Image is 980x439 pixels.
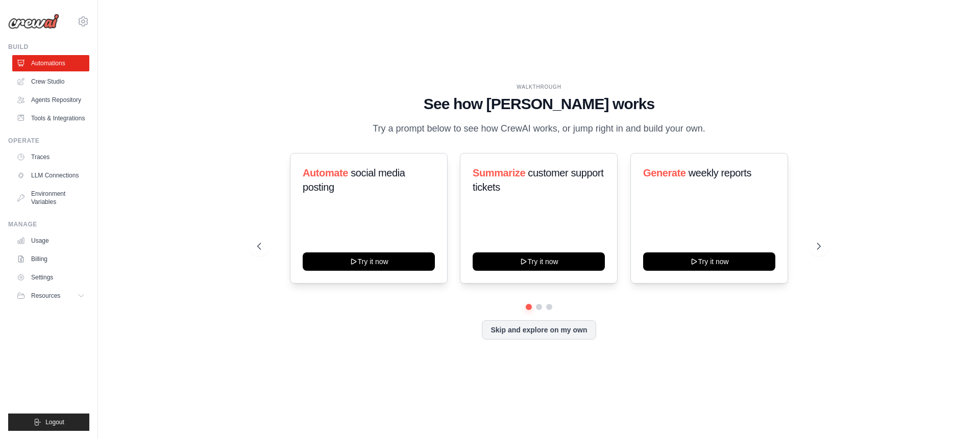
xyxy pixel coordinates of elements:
span: customer support tickets [473,167,603,193]
a: Environment Variables [12,186,89,210]
a: LLM Connections [12,167,89,184]
a: Automations [12,55,89,71]
button: Logout [8,414,89,431]
button: Try it now [473,252,605,271]
button: Try it now [303,252,435,271]
div: Build [8,43,89,51]
button: Skip and explore on my own [482,320,596,340]
a: Settings [12,269,89,286]
a: Billing [12,251,89,267]
a: Traces [12,149,89,165]
button: Try it now [643,252,775,271]
a: Agents Repository [12,92,89,108]
a: Crew Studio [12,73,89,90]
span: Logout [45,418,64,426]
span: social media posting [303,167,405,193]
div: WALKTHROUGH [257,83,821,91]
span: Resources [31,292,60,300]
div: Manage [8,220,89,228]
p: Try a prompt below to see how CrewAI works, or jump right in and build your own. [367,121,710,136]
img: Logo [8,14,59,29]
div: Operate [8,137,89,145]
span: Summarize [473,167,525,178]
span: weekly reports [688,167,751,178]
h1: See how [PERSON_NAME] works [257,95,821,113]
span: Automate [303,167,348,178]
button: Resources [12,288,89,304]
a: Tools & Integrations [12,110,89,126]
a: Usage [12,233,89,249]
span: Generate [643,167,686,178]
